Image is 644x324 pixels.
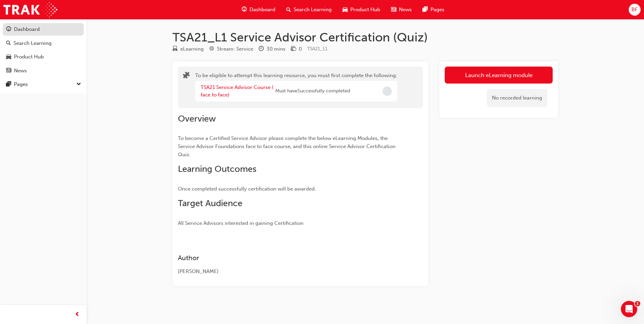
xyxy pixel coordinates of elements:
[6,26,11,33] span: guage-icon
[172,45,204,53] div: Type
[183,72,190,80] span: puzzle-icon
[217,45,253,53] div: Stream: Service
[209,45,253,53] div: Stream
[250,6,275,14] span: Dashboard
[76,80,81,89] span: down-icon
[291,45,302,53] div: Price
[399,6,412,14] span: News
[3,22,84,78] button: DashboardSearch LearningProduct HubNews
[14,80,28,88] div: Pages
[3,51,84,63] a: Product Hub
[178,135,397,158] span: To become a Certified Service Advisor please complete the below eLearning Modules, the Service Ad...
[635,301,640,306] span: 1
[14,25,40,33] div: Dashboard
[621,301,637,317] iframe: Intercom live chat
[209,46,214,52] span: target-icon
[178,220,303,226] span: All Service Advisors interested in gaining Certification
[178,186,316,192] span: Once completed successfully certification will be awarded.
[259,46,264,52] span: clock-icon
[266,45,286,53] div: 30 mins
[307,46,328,52] span: Learning resource code
[383,87,392,96] span: Incomplete
[275,87,350,95] span: Must have Successfully completed
[259,45,286,53] div: Duration
[631,6,638,14] span: BF
[14,39,52,47] div: Search Learning
[350,6,380,14] span: Product Hub
[281,3,337,17] a: search-iconSearch Learning
[75,310,80,319] span: prev-icon
[14,53,44,61] div: Product Hub
[178,164,256,174] span: Learning Outcomes
[6,54,11,60] span: car-icon
[180,45,204,53] div: eLearning
[178,198,242,209] span: Target Audience
[172,46,178,52] span: learningResourceType_ELEARNING-icon
[423,5,428,14] span: pages-icon
[6,82,11,88] span: pages-icon
[178,254,399,262] h3: Author
[445,67,553,84] button: Launch eLearning module
[3,78,84,91] button: Pages
[242,5,247,14] span: guage-icon
[172,30,558,45] h1: TSA21_L1 Service Advisor Certification (Quiz)
[195,72,397,103] div: To be eligible to attempt this learning resource, you must first complete the following:
[6,40,11,47] span: search-icon
[3,23,84,36] a: Dashboard
[291,46,296,52] span: money-icon
[201,84,274,98] a: TSA21 Service Advisor Course ( face to face)
[294,6,332,14] span: Search Learning
[3,65,84,77] a: News
[14,67,27,75] div: News
[487,89,547,107] div: No recorded learning
[236,3,281,17] a: guage-iconDashboard
[386,3,417,17] a: news-iconNews
[3,2,57,17] img: Trak
[6,68,11,74] span: news-icon
[391,5,396,14] span: news-icon
[337,3,386,17] a: car-iconProduct Hub
[178,268,399,275] div: [PERSON_NAME]
[629,4,641,16] button: BF
[430,6,444,14] span: Pages
[3,37,84,50] a: Search Learning
[178,113,216,124] span: Overview
[417,3,450,17] a: pages-iconPages
[343,5,348,14] span: car-icon
[299,45,302,53] div: 0
[286,5,291,14] span: search-icon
